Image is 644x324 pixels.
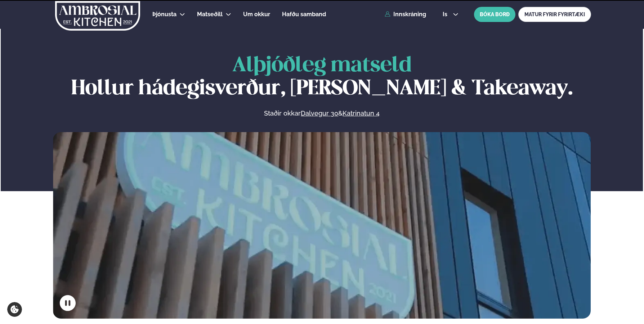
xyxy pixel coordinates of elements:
button: is [437,12,464,17]
img: logo [55,1,141,31]
a: Innskráning [385,11,426,18]
span: Um okkur [243,11,270,18]
a: Matseðill [197,10,223,19]
span: is [443,12,450,17]
button: BÓKA BORÐ [474,7,515,22]
span: Alþjóðleg matseld [232,56,412,76]
span: Matseðill [197,11,223,18]
span: Hafðu samband [282,11,326,18]
h1: Hollur hádegisverður, [PERSON_NAME] & Takeaway. [53,54,591,100]
a: Cookie settings [7,302,22,317]
a: Dalvegur 30 [301,109,338,118]
span: Þjónusta [152,11,176,18]
a: Þjónusta [152,10,176,19]
p: Staðir okkar & [186,109,458,118]
a: MATUR FYRIR FYRIRTÆKI [518,7,591,22]
a: Um okkur [243,10,270,19]
a: Hafðu samband [282,10,326,19]
a: Katrinatun 4 [343,109,380,118]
